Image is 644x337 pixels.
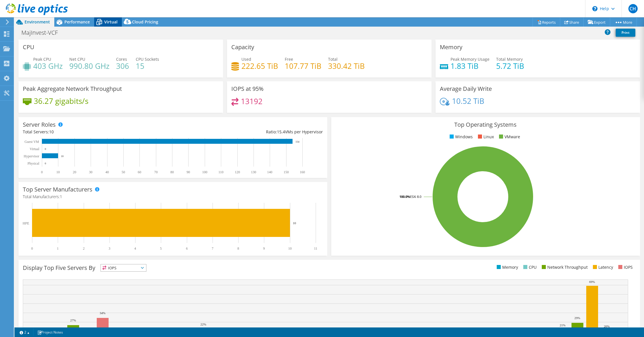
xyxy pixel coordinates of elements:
h3: Server Roles [23,121,56,128]
h4: 330.42 TiB [328,63,365,69]
li: Memory [495,264,518,270]
svg: \n [592,6,598,11]
li: Linux [477,134,494,140]
span: IOPS [101,264,146,271]
li: VMware [498,134,520,140]
h3: Peak Aggregate Network Throughput [23,86,122,92]
text: 2 [83,246,85,251]
text: 30 [89,170,92,174]
text: 22% [200,323,206,326]
h3: Capacity [231,44,254,50]
h4: 1.83 TiB [451,63,489,69]
h3: Memory [440,44,462,50]
text: 80 [170,170,174,174]
text: 69% [589,280,595,283]
span: Free [285,56,293,62]
text: 154 [295,140,299,143]
text: 130 [251,170,256,174]
text: 0 [45,148,46,150]
span: Peak Memory Usage [451,56,489,62]
tspan: ESXi 8.0 [410,194,421,199]
text: 40 [105,170,109,174]
text: 1 [57,246,59,251]
text: 140 [267,170,272,174]
text: Physical [27,161,39,165]
text: 7 [212,246,213,251]
h4: 15 [136,63,159,69]
span: Performance [64,19,90,25]
h1: MajInvest-VCF [19,30,67,36]
a: Export [583,18,610,27]
text: 34% [100,311,105,315]
li: CPU [522,264,537,270]
span: Total Memory [496,56,523,62]
span: Cloud Pricing [132,19,158,25]
text: 21% [560,323,565,327]
span: 10 [49,129,54,135]
text: 90 [187,170,190,174]
text: 50 [122,170,125,174]
text: 8 [237,246,239,251]
text: Guest VM [25,140,39,144]
h4: 222.65 TiB [241,63,278,69]
span: 1 [60,194,62,199]
a: Reports [533,18,560,27]
span: Peak CPU [33,56,51,62]
text: 3 [109,246,110,251]
h4: 13192 [241,98,263,104]
h4: 107.77 TiB [285,63,321,69]
h4: 36.27 gigabits/s [34,98,88,104]
span: Total [328,56,338,62]
h3: CPU [23,44,34,50]
text: 10 [293,221,296,225]
h4: 306 [116,63,129,69]
text: 27% [70,318,76,322]
h3: Average Daily Write [440,86,492,92]
text: HPE [23,221,29,225]
div: Total Servers: [23,129,173,135]
li: Latency [591,264,613,270]
span: 15.4 [277,129,285,135]
text: 6 [186,246,188,251]
tspan: 100.0% [399,194,410,199]
a: 2 [16,329,33,336]
li: Windows [448,134,473,140]
text: 150 [284,170,289,174]
text: 11 [314,246,317,251]
text: 4 [134,246,136,251]
span: Used [241,56,251,62]
text: 110 [218,170,224,174]
text: 10 [288,246,292,251]
text: 100 [202,170,207,174]
h3: Top Operating Systems [336,121,636,128]
span: Virtual [104,19,118,25]
text: 20% [604,325,610,328]
a: Project Notes [33,329,67,336]
h4: Total Manufacturers: [23,194,323,200]
li: IOPS [617,264,633,270]
a: Share [560,18,584,27]
text: 0 [41,170,43,174]
text: 70 [154,170,158,174]
a: More [610,18,637,27]
h4: 10.52 TiB [452,98,484,104]
text: 10 [56,170,60,174]
h3: IOPS at 95% [231,86,264,92]
h4: 5.72 TiB [496,63,524,69]
text: 10 [61,155,64,158]
div: Ratio: VMs per Hypervisor [173,129,323,135]
text: 0 [45,162,46,165]
h4: 990.80 GHz [69,63,109,69]
text: 20 [73,170,76,174]
span: Environment [25,19,50,25]
text: 160 [300,170,305,174]
text: Hypervisor [24,154,39,158]
span: CPU Sockets [136,56,159,62]
span: CH [628,4,638,13]
li: Network Throughput [540,264,588,270]
a: Print [616,29,635,37]
text: 5 [160,246,162,251]
text: 60 [138,170,141,174]
text: 29% [574,316,580,320]
span: Cores [116,56,127,62]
